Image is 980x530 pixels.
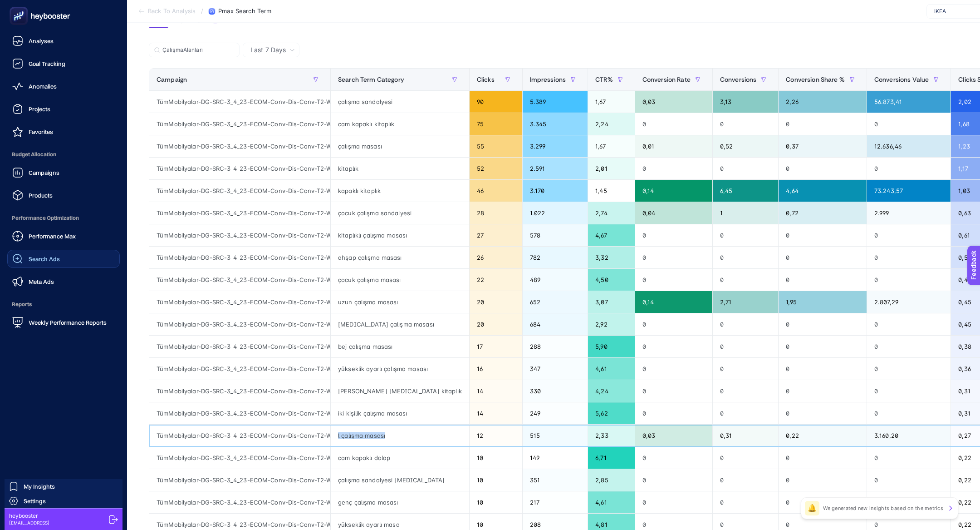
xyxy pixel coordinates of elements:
[9,520,49,526] span: [EMAIL_ADDRESS]
[7,227,120,245] a: Performance Max
[149,425,330,446] div: TümMobilyalar-DG-SRC-3_4_23-ECOM-Conv-Dis-Conv-T2-Web-PMAX-ÇalışmaAlanları
[635,247,712,268] div: 0
[867,491,951,513] div: 0
[713,113,779,135] div: 0
[149,269,330,291] div: TümMobilyalar-DG-SRC-3_4_23-ECOM-Conv-Dis-Conv-T2-Web-PMAX-ÇalışmaAlanları
[24,483,55,490] span: My Insights
[786,76,845,83] span: Conversion Share %
[779,425,867,446] div: 0,22
[470,447,522,469] div: 10
[470,158,522,179] div: 52
[867,358,951,380] div: 0
[523,135,588,157] div: 3.299
[7,272,120,291] a: Meta Ads
[867,425,951,446] div: 3.160,20
[635,425,712,446] div: 0,03
[7,186,120,204] a: Products
[713,491,779,513] div: 0
[7,209,120,227] span: Performance Optimization
[29,255,60,263] span: Search Ads
[713,402,779,424] div: 0
[331,425,469,446] div: l çalışma masası
[635,358,712,380] div: 0
[331,158,469,179] div: kitaplık
[713,158,779,179] div: 0
[635,313,712,335] div: 0
[331,224,469,246] div: kitaplıklı çalışma masası
[588,469,635,491] div: 2,85
[149,113,330,135] div: TümMobilyalar-DG-SRC-3_4_23-ECOM-Conv-Dis-Conv-T2-Web-PMAX-ÇalışmaAlanları
[29,278,54,285] span: Meta Ads
[470,425,522,446] div: 12
[588,91,635,113] div: 1,67
[523,336,588,357] div: 288
[635,158,712,179] div: 0
[635,291,712,313] div: 0,14
[588,336,635,357] div: 5,90
[29,60,65,67] span: Goal Tracking
[779,158,867,179] div: 0
[250,45,286,54] span: Last 7 Days
[523,380,588,402] div: 330
[5,3,34,10] span: Feedback
[779,358,867,380] div: 0
[162,47,234,54] input: Search
[29,37,54,45] span: Analyses
[867,269,951,291] div: 0
[470,135,522,157] div: 55
[331,491,469,513] div: genç çalışma masası
[331,469,469,491] div: çalışma sandalyesi [MEDICAL_DATA]
[470,291,522,313] div: 20
[779,180,867,202] div: 4,64
[779,113,867,135] div: 0
[470,469,522,491] div: 10
[713,469,779,491] div: 0
[149,402,330,424] div: TümMobilyalar-DG-SRC-3_4_23-ECOM-Conv-Dis-Conv-T2-Web-PMAX-ÇalışmaAlanları
[7,163,120,182] a: Campaigns
[470,358,522,380] div: 16
[867,247,951,268] div: 0
[331,269,469,291] div: çocuk çalışma masası
[7,100,120,118] a: Projects
[470,91,522,113] div: 90
[331,402,469,424] div: iki kişilik çalışma masası
[713,425,779,446] div: 0,31
[779,313,867,335] div: 0
[635,180,712,202] div: 0,14
[149,358,330,380] div: TümMobilyalar-DG-SRC-3_4_23-ECOM-Conv-Dis-Conv-T2-Web-PMAX-ÇalışmaAlanları
[635,135,712,157] div: 0,01
[867,91,951,113] div: 56.873,41
[7,123,120,141] a: Favorites
[779,202,867,224] div: 0,72
[149,447,330,469] div: TümMobilyalar-DG-SRC-3_4_23-ECOM-Conv-Dis-Conv-T2-Web-PMAX-ÇalışmaAlanları
[9,512,49,520] span: heybooster
[523,491,588,513] div: 217
[331,447,469,469] div: cam kapaklı dolap
[595,76,613,83] span: CTR%
[635,269,712,291] div: 0
[523,158,588,179] div: 2.591
[867,402,951,424] div: 0
[588,491,635,513] div: 4,61
[149,380,330,402] div: TümMobilyalar-DG-SRC-3_4_23-ECOM-Conv-Dis-Conv-T2-Web-PMAX-ÇalışmaAlanları
[530,76,566,83] span: Impressions
[331,135,469,157] div: çalışma masası
[713,135,779,157] div: 0,52
[470,380,522,402] div: 14
[149,224,330,246] div: TümMobilyalar-DG-SRC-3_4_23-ECOM-Conv-Dis-Conv-T2-Web-PMAX-ÇalışmaAlanları
[867,224,951,246] div: 0
[470,247,522,268] div: 26
[470,202,522,224] div: 28
[713,358,779,380] div: 0
[874,76,929,83] span: Conversions Value
[779,336,867,357] div: 0
[331,113,469,135] div: cam kapaklı kitaplık
[149,180,330,202] div: TümMobilyalar-DG-SRC-3_4_23-ECOM-Conv-Dis-Conv-T2-Web-PMAX-ÇalışmaAlanları
[713,313,779,335] div: 0
[720,76,757,83] span: Conversions
[149,158,330,179] div: TümMobilyalar-DG-SRC-3_4_23-ECOM-Conv-Dis-Conv-T2-Web-PMAX-ÇalışmaAlanları
[523,447,588,469] div: 149
[867,158,951,179] div: 0
[470,224,522,246] div: 27
[867,380,951,402] div: 0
